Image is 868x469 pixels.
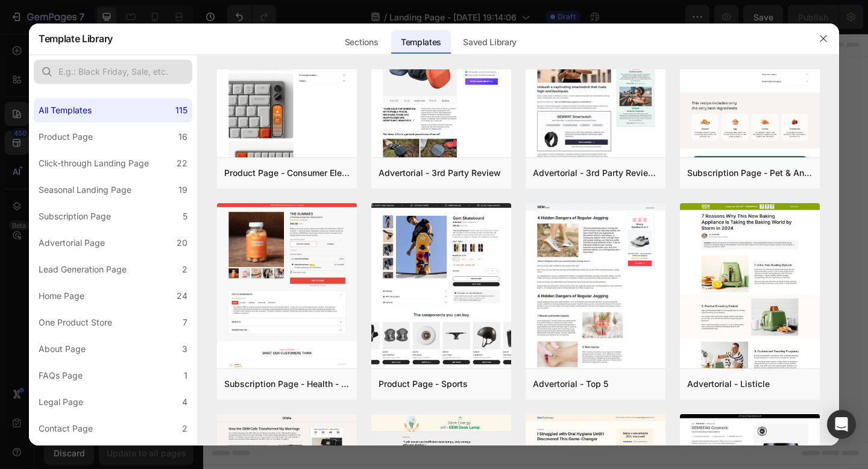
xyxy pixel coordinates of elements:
div: 3 [182,342,187,356]
div: 1 [184,368,187,383]
div: Subscription Page - Pet & Animals - Gem Cat Food - Style 3 [687,166,813,180]
div: Start with Sections from sidebar [289,240,435,254]
h2: Template Library [39,23,113,54]
button: Add sections [274,264,357,288]
div: Lead Generation Page [39,262,127,277]
div: Product Page [39,130,93,144]
div: Product Page - Sports [379,377,468,391]
div: Product Page - Consumer Electronics - Keyboard [224,166,350,180]
div: 20 [177,236,187,250]
div: One Product Store [39,315,112,330]
div: Home Page [39,289,84,303]
div: 22 [177,156,187,171]
div: Sections [335,30,388,54]
div: Advertorial Page [39,236,105,250]
div: Saved Library [453,30,526,54]
div: Advertorial - Top 5 [533,377,608,391]
div: Legal Page [39,395,83,409]
div: 4 [182,395,187,409]
button: Add elements [364,264,449,288]
div: Advertorial - Listicle [687,377,770,391]
div: 2 [182,262,187,277]
div: Contact Page [39,421,93,436]
div: Subscription Page - Health - Gem Drug - Style 2 [224,377,350,391]
div: 5 [183,209,187,224]
div: 16 [178,130,187,144]
input: E.g.: Black Friday, Sale, etc. [34,60,192,84]
div: 2 [182,421,187,436]
div: Click-through Landing Page [39,156,149,171]
div: Subscription Page [39,209,111,224]
div: Advertorial - 3rd Party Review - Product In Use Image [533,166,658,180]
div: Start with Generating from URL or image [281,332,443,341]
div: 24 [177,289,187,303]
div: Templates [391,30,451,54]
div: About Page [39,342,86,356]
div: FAQs Page [39,368,83,383]
div: All Templates [39,103,92,118]
div: 7 [183,315,187,330]
div: 115 [175,103,187,118]
div: Open Intercom Messenger [827,410,856,439]
div: Advertorial - 3rd Party Review [379,166,501,180]
div: Seasonal Landing Page [39,183,131,197]
div: 19 [178,183,187,197]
